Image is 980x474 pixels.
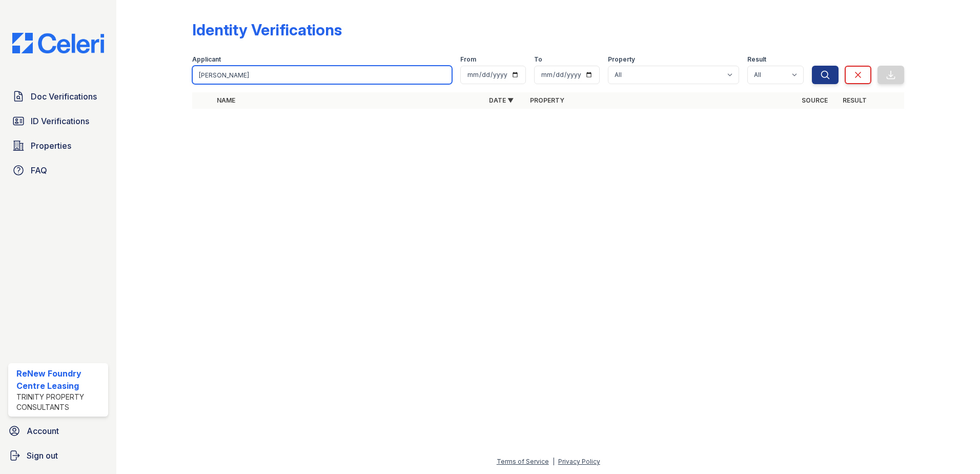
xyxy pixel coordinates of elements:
span: Doc Verifications [31,90,97,103]
a: Sign out [4,445,112,466]
div: Trinity Property Consultants [16,392,104,412]
img: CE_Logo_Blue-a8612792a0a2168367f1c8372b55b34899dd931a85d93a1a3d3e32e68fde9ad4.png [4,33,112,53]
span: Sign out [27,449,58,462]
input: Search by name or phone number [192,66,452,84]
a: ID Verifications [8,111,108,131]
a: Result [843,96,867,104]
a: Name [217,96,235,104]
a: Property [530,96,564,104]
a: Source [802,96,828,104]
a: Date ▼ [489,96,514,104]
a: FAQ [8,160,108,181]
div: | [553,458,555,465]
label: Applicant [192,55,221,64]
label: Property [608,55,635,64]
a: Privacy Policy [558,458,600,465]
a: Terms of Service [497,458,549,465]
a: Properties [8,135,108,156]
label: Result [747,55,766,64]
div: Identity Verifications [192,21,342,39]
div: ReNew Foundry Centre Leasing [16,367,104,392]
span: Properties [31,140,71,152]
label: From [460,55,476,64]
span: FAQ [31,164,47,176]
a: Account [4,421,112,441]
span: ID Verifications [31,115,89,127]
a: Doc Verifications [8,86,108,107]
label: To [534,55,542,64]
span: Account [27,425,59,437]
